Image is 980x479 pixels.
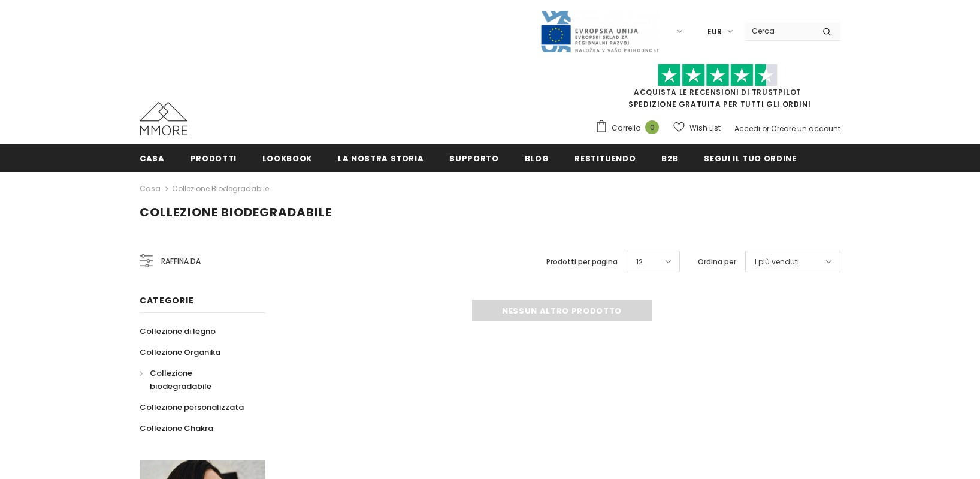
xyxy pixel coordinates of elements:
a: Restituendo [574,144,636,171]
a: La nostra storia [338,144,424,171]
span: Collezione biodegradabile [140,204,332,221]
span: 12 [636,256,643,268]
a: Casa [140,182,161,196]
img: Javni Razpis [540,10,660,53]
span: SPEDIZIONE GRATUITA PER TUTTI GLI ORDINI [595,69,840,109]
span: Casa [140,153,165,164]
a: Carrello 0 [595,119,665,137]
span: B2B [661,153,678,164]
span: or [762,123,769,134]
span: EUR [707,26,722,38]
span: La nostra storia [338,153,424,164]
a: Collezione Chakra [140,418,213,439]
a: Creare un account [771,123,840,134]
img: Casi MMORE [140,102,187,135]
span: Blog [525,153,549,164]
span: Raffina da [161,255,201,268]
span: Collezione di legno [140,326,216,337]
span: supporto [449,153,498,164]
a: Casa [140,144,165,171]
span: I più venduti [755,256,799,268]
a: B2B [661,144,678,171]
a: Prodotti [190,144,237,171]
a: Wish List [673,118,721,138]
span: Collezione Chakra [140,423,213,434]
span: Segui il tuo ordine [704,153,796,164]
span: Categorie [140,294,193,306]
a: Collezione personalizzata [140,397,244,418]
a: supporto [449,144,498,171]
a: Collezione biodegradabile [140,363,252,397]
a: Javni Razpis [540,26,660,36]
span: Lookbook [262,153,312,164]
span: Collezione biodegradabile [150,367,211,392]
a: Blog [525,144,549,171]
a: Collezione Organika [140,342,220,363]
span: Collezione personalizzata [140,402,244,413]
a: Segui il tuo ordine [704,144,796,171]
a: Lookbook [262,144,312,171]
a: Acquista le recensioni di TrustPilot [634,87,801,97]
label: Prodotti per pagina [546,256,618,268]
span: Carrello [612,122,640,134]
span: Prodotti [190,153,237,164]
input: Search Site [745,22,813,40]
span: 0 [645,120,659,134]
label: Ordina per [698,256,736,268]
span: Restituendo [574,153,636,164]
a: Collezione biodegradabile [172,183,269,194]
a: Collezione di legno [140,321,216,342]
span: Wish List [689,122,721,134]
a: Accedi [734,123,760,134]
span: Collezione Organika [140,347,220,358]
img: Fidati di Pilot Stars [658,64,778,87]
